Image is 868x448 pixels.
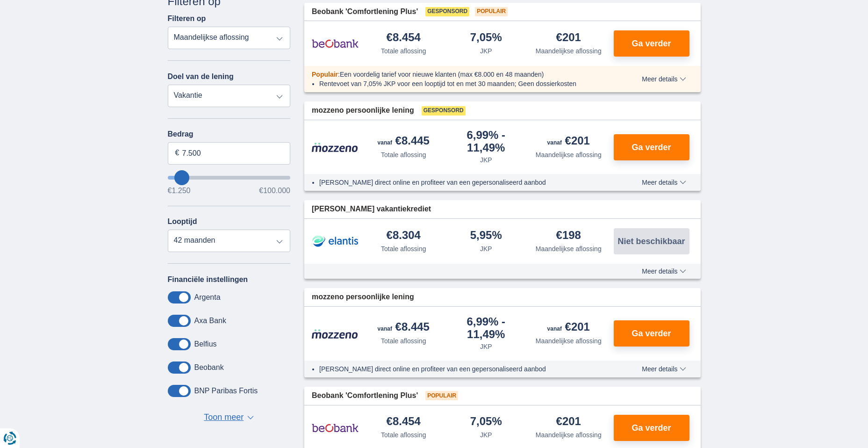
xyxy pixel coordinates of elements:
[635,267,693,275] button: Meer details
[312,292,414,303] span: mozzeno persoonlijke lening
[480,244,492,253] div: JKP
[642,366,686,372] span: Meer details
[378,135,430,148] div: €8.445
[312,390,418,401] span: Beobank 'Comfortlening Plus'
[387,32,421,44] div: €8.454
[642,76,686,82] span: Meer details
[547,135,590,148] div: €201
[168,72,234,81] label: Doel van de lening
[475,7,508,16] span: Populair
[614,30,689,57] button: Ga verder
[194,363,224,372] label: Beobank
[259,187,290,195] span: €100.000
[556,416,581,428] div: €201
[304,70,615,79] div: :
[194,387,258,395] label: BNP Paribas Fortis
[312,204,431,215] span: [PERSON_NAME] vakantiekrediet
[536,336,602,346] div: Maandelijkse aflossing
[387,230,421,242] div: €8.304
[449,130,524,153] div: 6,99%
[381,430,426,440] div: Totale aflossing
[614,228,689,254] button: Niet beschikbaar
[175,148,179,159] span: €
[312,142,359,152] img: product.pl.alt Mozzeno
[247,416,254,419] span: ▼
[617,237,685,246] span: Niet beschikbaar
[319,364,608,374] li: [PERSON_NAME] direct online en profiteer van een gepersonaliseerd aanbod
[168,217,197,226] label: Looptijd
[470,230,502,242] div: 5,95%
[425,391,458,400] span: Populair
[194,317,226,325] label: Axa Bank
[381,46,426,56] div: Totale aflossing
[631,329,671,338] span: Ga verder
[614,320,689,347] button: Ga verder
[480,46,492,56] div: JKP
[480,342,492,351] div: JKP
[168,187,191,195] span: €1.250
[194,340,217,348] label: Belfius
[168,275,248,284] label: Financiële instellingen
[635,75,693,83] button: Meer details
[381,150,426,159] div: Totale aflossing
[635,179,693,186] button: Meer details
[547,321,590,334] div: €201
[168,130,291,138] label: Bedrag
[480,430,492,440] div: JKP
[204,412,244,424] span: Toon meer
[381,336,426,346] div: Totale aflossing
[312,416,359,440] img: product.pl.alt Beobank
[312,71,338,78] span: Populair
[381,244,426,253] div: Totale aflossing
[319,79,608,88] li: Rentevoet van 7,05% JKP voor een looptijd tot en met 30 maanden; Geen dossierkosten
[536,46,602,56] div: Maandelijkse aflossing
[319,178,608,187] li: [PERSON_NAME] direct online en profiteer van een gepersonaliseerd aanbod
[387,416,421,428] div: €8.454
[378,321,430,334] div: €8.445
[631,39,671,48] span: Ga verder
[631,424,671,432] span: Ga verder
[480,155,492,165] div: JKP
[631,143,671,152] span: Ga verder
[536,244,602,253] div: Maandelijkse aflossing
[635,365,693,373] button: Meer details
[425,7,469,16] span: Gesponsord
[312,105,414,116] span: mozzeno persoonlijke lening
[340,71,544,78] span: Een voordelig tarief voor nieuwe klanten (max €8.000 en 48 maanden)
[422,106,466,116] span: Gesponsord
[614,415,689,441] button: Ga verder
[194,293,221,302] label: Argenta
[312,230,359,253] img: product.pl.alt Elantis
[449,316,524,340] div: 6,99%
[556,230,581,242] div: €198
[536,430,602,440] div: Maandelijkse aflossing
[642,268,686,275] span: Meer details
[312,32,359,55] img: product.pl.alt Beobank
[312,329,359,339] img: product.pl.alt Mozzeno
[614,134,689,160] button: Ga verder
[470,32,502,44] div: 7,05%
[536,150,602,159] div: Maandelijkse aflossing
[470,416,502,428] div: 7,05%
[201,411,257,424] button: Toon meer ▼
[168,14,206,23] label: Filteren op
[642,179,686,186] span: Meer details
[556,32,581,44] div: €201
[312,7,418,17] span: Beobank 'Comfortlening Plus'
[168,176,291,180] input: wantToBorrow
